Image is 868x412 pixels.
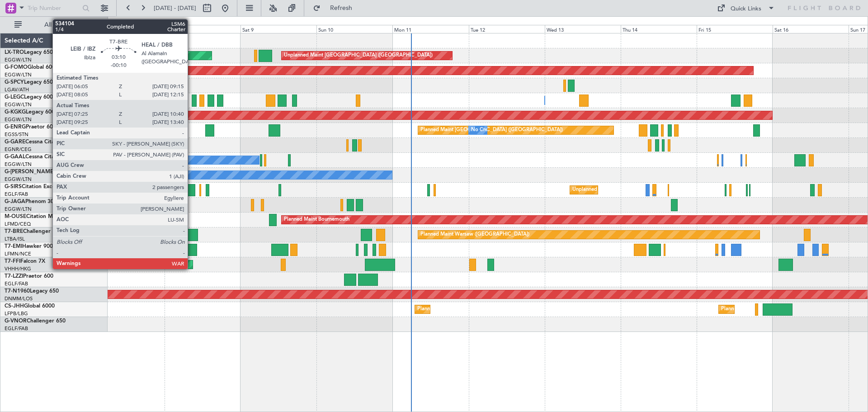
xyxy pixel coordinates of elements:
a: EGNR/CEG [5,146,32,153]
a: EGGW/LTN [5,206,32,213]
div: No Crew [471,123,492,137]
a: VHHH/HKG [5,265,31,272]
button: Quick Links [712,1,779,15]
span: All Aircraft [24,22,95,28]
a: M-OUSECitation Mustang [5,214,70,219]
span: G-VNOR [5,318,27,324]
button: All Aircraft [10,18,98,32]
span: [DATE] - [DATE] [154,4,196,12]
a: G-[PERSON_NAME]Cessna Citation XLS [5,169,105,175]
a: T7-LZZIPraetor 600 [5,274,53,279]
a: DNMM/LOS [5,295,33,302]
div: Quick Links [731,5,761,14]
span: G-GARE [5,139,25,145]
a: G-GAALCessna Citation XLS+ [5,154,79,160]
span: T7-FFI [5,259,20,264]
a: EGGW/LTN [5,116,32,123]
a: G-KGKGLegacy 600 [5,109,55,115]
a: EGLF/FAB [5,191,28,198]
div: Mon 11 [392,25,468,33]
div: [DATE] [109,18,125,26]
a: G-JAGAPhenom 300 [5,199,57,204]
span: G-GAAL [5,154,25,160]
a: G-LEGCLegacy 600 [5,95,53,100]
a: G-GARECessna Citation XLS+ [5,139,79,145]
a: EGGW/LTN [5,176,32,183]
span: G-FOMO [5,65,28,70]
a: EGGW/LTN [5,161,32,168]
div: Planned Maint Bournemouth [284,213,349,227]
a: G-SPCYLegacy 650 [5,80,53,85]
div: Planned Maint [GEOGRAPHIC_DATA] ([GEOGRAPHIC_DATA]) [420,123,563,137]
div: Sat 16 [773,25,849,33]
a: LX-TROLegacy 650 [5,50,53,55]
a: EGLF/FAB [5,325,28,332]
a: EGGW/LTN [5,101,32,108]
span: T7-N1960 [5,289,30,294]
span: G-SPCY [5,80,24,85]
div: Tue 12 [469,25,545,33]
a: G-SIRSCitation Excel [5,184,57,189]
span: G-KGKG [5,109,26,115]
span: G-SIRS [5,184,22,189]
a: EGGW/LTN [5,57,32,63]
div: Thu 7 [89,25,165,33]
span: G-[PERSON_NAME] [5,169,55,175]
a: LFMD/CEQ [5,221,31,227]
span: LX-TRO [5,50,24,55]
div: Fri 15 [697,25,773,33]
a: T7-N1960Legacy 650 [5,289,59,294]
a: LGAV/ATH [5,86,29,93]
div: Planned Maint Warsaw ([GEOGRAPHIC_DATA]) [420,228,529,242]
div: Sun 10 [316,25,392,33]
a: EGLF/FAB [5,280,28,287]
a: T7-BREChallenger 604 [5,229,62,234]
span: T7-BRE [5,229,23,234]
input: Trip Number [28,1,80,15]
a: LFMN/NCE [5,251,31,257]
span: CS-JHH [5,303,24,309]
a: G-ENRGPraetor 600 [5,124,56,130]
div: Planned Maint [GEOGRAPHIC_DATA] ([GEOGRAPHIC_DATA]) [417,303,560,316]
a: EGGW/LTN [5,71,32,78]
div: Wed 13 [545,25,621,33]
span: T7-LZZI [5,274,23,279]
div: Unplanned Maint [GEOGRAPHIC_DATA] ([GEOGRAPHIC_DATA]) [284,49,433,62]
a: EGSS/STN [5,131,28,138]
a: G-FOMOGlobal 6000 [5,65,58,70]
div: Planned Maint [GEOGRAPHIC_DATA] ([GEOGRAPHIC_DATA]) [721,303,863,316]
a: T7-FFIFalcon 7X [5,259,45,264]
span: Refresh [322,5,360,11]
button: Refresh [309,1,363,15]
a: LTBA/ISL [5,236,25,242]
a: CS-JHHGlobal 6000 [5,303,55,309]
span: M-OUSE [5,214,26,219]
a: LFPB/LBG [5,310,28,317]
div: Thu 14 [621,25,697,33]
div: Fri 8 [165,25,241,33]
div: Unplanned Maint [GEOGRAPHIC_DATA] ([GEOGRAPHIC_DATA]) [572,183,721,197]
span: G-ENRG [5,124,26,130]
span: T7-EMI [5,244,22,249]
a: G-VNORChallenger 650 [5,318,66,324]
div: Sat 9 [241,25,316,33]
span: G-LEGC [5,95,24,100]
span: G-JAGA [5,199,25,204]
a: T7-EMIHawker 900XP [5,244,60,249]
